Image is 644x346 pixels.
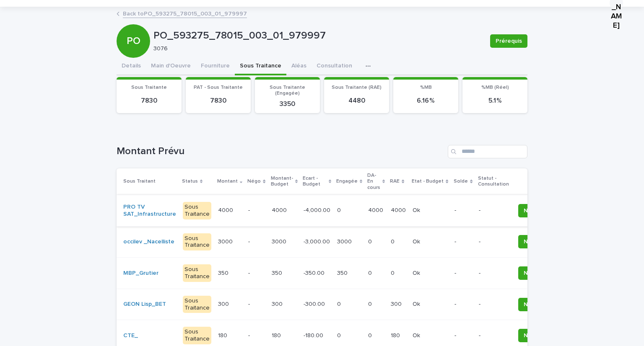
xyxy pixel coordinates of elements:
span: Sous Traitante [131,85,167,90]
span: Négo [524,331,539,340]
p: 0 [391,237,396,245]
p: - [248,238,265,245]
p: 3000 [218,237,234,245]
p: 3000 [337,237,353,245]
a: GEON Lisp_BET [123,301,166,308]
button: Négo [518,266,544,280]
p: - [454,238,472,245]
p: - [454,301,472,308]
p: 0 [337,331,343,339]
p: DA-En cours [367,171,380,192]
a: Back toPO_593275_78015_003_01_979997 [123,8,247,18]
button: Prérequis [490,34,527,48]
p: 350 [272,268,284,277]
p: PO_593275_78015_003_01_979997 [153,30,483,42]
p: 4000 [218,205,235,214]
p: Montant-Budget [271,174,293,189]
p: - [248,207,265,214]
p: 4000 [391,205,408,214]
button: Consultation [312,58,357,75]
div: Sous Traitance [183,202,211,219]
p: Sous Traitant [123,177,156,186]
p: - [479,207,508,214]
p: - [454,207,472,214]
p: 0 [368,331,374,339]
p: 5.1 % [467,97,522,105]
span: Sous Traitante (RAE) [332,85,382,90]
p: Status [182,177,198,186]
p: 0 [391,268,396,277]
button: Main d'Oeuvre [146,58,196,75]
span: Négo [524,269,539,277]
span: Négo [524,238,539,246]
p: -4,000.00 [304,205,332,214]
p: 3000 [272,237,288,245]
p: Ok [413,237,422,245]
p: - [479,270,508,277]
p: 300 [218,299,231,308]
button: Négo [518,235,544,248]
p: 180 [272,331,283,339]
p: 3350 [260,100,315,108]
p: 4000 [272,205,288,214]
p: - [479,301,508,308]
tr: GEON Lisp_BET Sous Traitance300300 -300300 -300.00-300.00 00 00 300300 OkOk --NégoEditer [117,289,592,320]
p: Statut - Consultation [478,174,509,189]
p: - [248,270,265,277]
p: 4480 [329,97,384,105]
a: PRO TV SAT_Infrastructure [123,204,176,218]
button: Négo [518,298,544,311]
div: Sous Traitance [183,327,211,344]
h1: Montant Prévu [117,145,444,158]
p: 7830 [191,97,246,105]
p: 0 [337,205,343,214]
p: 3076 [153,45,480,52]
tr: occilev _Nacelliste Sous Traitance30003000 -30003000 -3,000.00-3,000.00 30003000 00 00 OkOk --Nég... [117,226,592,258]
p: - [479,238,508,245]
p: - [248,301,265,308]
tr: PRO TV SAT_Infrastructure Sous Traitance40004000 -40004000 -4,000.00-4,000.00 00 40004000 4000400... [117,195,592,226]
p: 300 [272,299,284,308]
p: RAE [390,177,400,186]
p: Solde [454,177,468,186]
p: 300 [391,299,403,308]
span: %MB [420,85,432,90]
button: Négo [518,204,544,217]
p: Ok [413,299,422,308]
p: Montant [217,177,238,186]
a: CTE_ [123,332,138,339]
p: Ecart - Budget [303,174,327,189]
p: Négo [247,177,261,186]
p: Ok [413,205,422,214]
span: PAT - Sous Traitante [194,85,243,90]
p: 350 [218,268,230,277]
p: 0 [337,299,343,308]
div: Sous Traitance [183,296,211,313]
p: 0 [368,268,374,277]
div: Sous Traitance [183,233,211,251]
tr: MBP_Grutier Sous Traitance350350 -350350 -350.00-350.00 350350 00 00 OkOk --NégoEditer [117,258,592,289]
button: Sous Traitance [235,58,286,75]
p: Etat - Budget [412,177,444,186]
p: 180 [391,331,402,339]
span: Négo [524,207,539,215]
a: MBP_Grutier [123,270,158,277]
p: -3,000.00 [304,237,332,245]
p: - [479,332,508,339]
a: occilev _Nacelliste [123,238,174,245]
p: 350 [337,268,349,277]
input: Search [448,145,527,158]
p: 180 [218,331,229,339]
p: - [454,270,472,277]
button: Details [117,58,146,75]
p: 0 [368,237,374,245]
p: -300.00 [304,299,327,308]
div: Sous Traitance [183,264,211,282]
span: Sous Traitante (Engagée) [270,85,305,96]
p: 7830 [122,97,177,105]
p: Ok [413,331,422,339]
p: -350.00 [304,268,326,277]
span: %MB (Réel) [481,85,509,90]
p: 6.16 % [398,97,453,105]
